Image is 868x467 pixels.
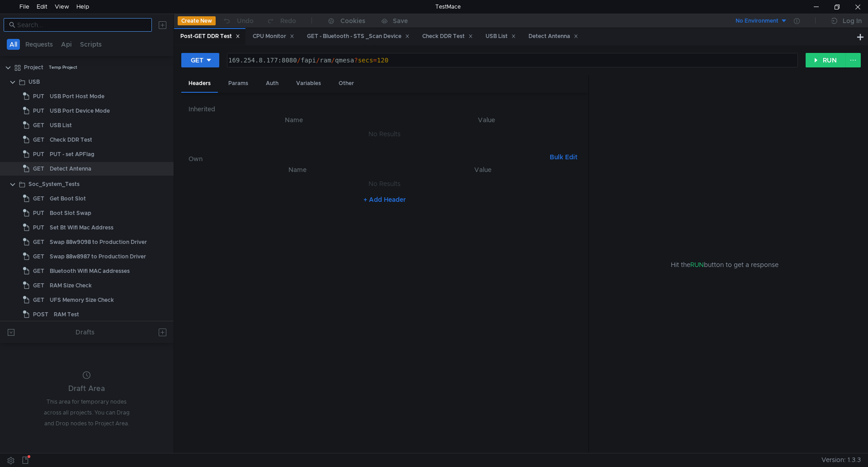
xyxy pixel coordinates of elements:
[75,327,94,338] div: Drafts
[237,15,254,26] div: Undo
[50,162,91,176] div: Detect Antenna
[360,194,410,205] button: + Add Header
[181,75,218,93] div: Headers
[50,250,146,263] div: Swap 88w8987 to Production Driver
[50,90,104,103] div: USB Port Host Mode
[33,250,44,263] span: GET
[33,264,44,278] span: GET
[368,130,401,138] nz-embed-empty: No Results
[49,61,77,74] div: Temp Project
[33,221,44,234] span: PUT
[77,39,104,50] button: Scripts
[806,53,846,67] button: RUN
[33,293,44,307] span: GET
[259,75,286,92] div: Auth
[33,148,44,161] span: PUT
[33,104,44,118] span: PUT
[24,61,43,74] div: Project
[50,104,110,118] div: USB Port Device Mode
[50,206,91,220] div: Boot Slot Swap
[180,32,240,41] div: Post-GET DDR Test
[33,90,44,103] span: PUT
[50,264,130,278] div: Bluetooth Wifi MAC addresses
[280,15,296,26] div: Redo
[221,75,255,92] div: Params
[7,39,20,50] button: All
[289,75,328,92] div: Variables
[17,20,146,30] input: Search...
[725,14,788,28] button: No Environment
[33,308,48,321] span: POST
[181,53,219,67] button: GET
[50,119,72,132] div: USB List
[33,162,44,176] span: GET
[189,153,546,164] h6: Own
[50,192,86,205] div: Get Boot Slot
[50,293,114,307] div: UFS Memory Size Check
[191,55,203,65] div: GET
[33,133,44,147] span: GET
[50,279,92,292] div: RAM Size Check
[50,235,147,249] div: Swap 88w9098 to Production Driver
[843,15,862,26] div: Log In
[340,15,365,26] div: Cookies
[28,177,80,191] div: Soc_System_Tests
[23,39,56,50] button: Requests
[392,114,581,125] th: Value
[33,192,44,205] span: GET
[50,221,113,234] div: Set Bt Wifi Mac Address
[50,133,92,147] div: Check DDR Test
[368,180,401,188] nz-embed-empty: No Results
[821,453,861,467] span: Version: 1.3.3
[33,119,44,132] span: GET
[58,39,75,50] button: Api
[33,279,44,292] span: GET
[307,32,410,41] div: GET - Bluetooth - STS _Scan Device
[528,32,578,41] div: Detect Antenna
[178,16,216,25] button: Create New
[189,104,581,114] h6: Inherited
[33,235,44,249] span: GET
[28,75,40,89] div: USB
[422,32,473,41] div: Check DDR Test
[671,260,778,270] span: Hit the button to get a response
[546,152,581,162] button: Bulk Edit
[736,17,778,25] div: No Environment
[33,206,44,220] span: PUT
[331,75,361,92] div: Other
[253,32,294,41] div: CPU Monitor
[392,164,574,175] th: Value
[54,308,79,321] div: RAM Test
[196,114,392,125] th: Name
[216,14,260,28] button: Undo
[486,32,516,41] div: USB List
[690,261,704,269] span: RUN
[203,164,392,175] th: Name
[50,148,94,161] div: PUT - set APFlag
[393,18,408,24] div: Save
[260,14,302,28] button: Redo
